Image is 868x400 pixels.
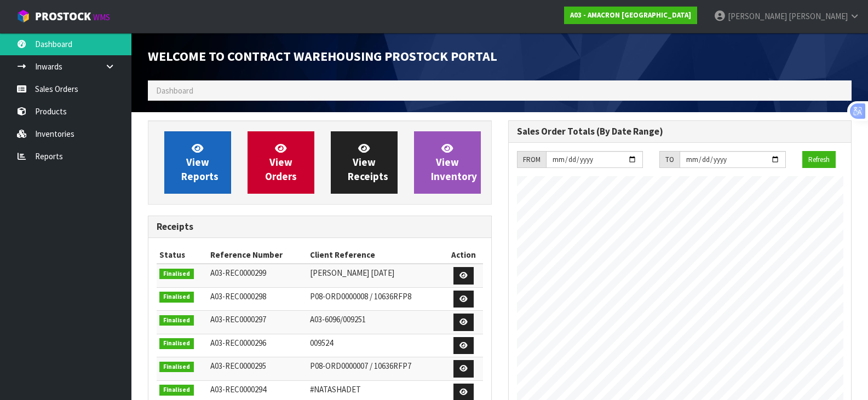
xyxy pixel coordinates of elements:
span: A03-REC0000297 [210,314,266,324]
span: View Reports [181,142,219,183]
strong: A03 - AMACRON [GEOGRAPHIC_DATA] [570,10,691,20]
span: Finalised [159,338,194,349]
h3: Receipts [157,222,483,232]
span: A03-REC0000296 [210,338,266,348]
span: Dashboard [156,85,193,96]
span: ProStock [35,9,91,24]
span: [PERSON_NAME] [728,11,787,21]
span: View Inventory [431,142,477,183]
a: ViewReceipts [331,131,398,194]
div: TO [659,151,680,169]
span: A03-REC0000294 [210,384,266,395]
small: WMS [93,12,110,22]
th: Action [444,246,483,264]
span: [PERSON_NAME] [789,11,848,21]
span: 009524 [310,338,333,348]
th: Reference Number [208,246,307,264]
a: ViewReports [164,131,231,194]
h3: Sales Order Totals (By Date Range) [517,126,843,137]
span: A03-REC0000298 [210,291,266,302]
span: Finalised [159,362,194,373]
span: Finalised [159,269,194,280]
th: Client Reference [307,246,444,264]
span: A03-REC0000299 [210,268,266,278]
span: #NATASHADET [310,384,361,395]
img: cube-alt.png [16,9,30,23]
span: Finalised [159,385,194,396]
span: View Orders [265,142,297,183]
span: P08-ORD0000007 / 10636RFP7 [310,361,411,371]
span: View Receipts [348,142,388,183]
span: [PERSON_NAME] [DATE] [310,268,394,278]
span: A03-REC0000295 [210,361,266,371]
a: ViewInventory [414,131,481,194]
button: Refresh [802,151,836,169]
th: Status [157,246,208,264]
span: Welcome to Contract Warehousing ProStock Portal [148,48,497,65]
a: ViewOrders [248,131,314,194]
div: FROM [517,151,546,169]
span: A03-6096/009251 [310,314,366,324]
span: P08-ORD0000008 / 10636RFP8 [310,291,411,302]
span: Finalised [159,315,194,326]
span: Finalised [159,292,194,303]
